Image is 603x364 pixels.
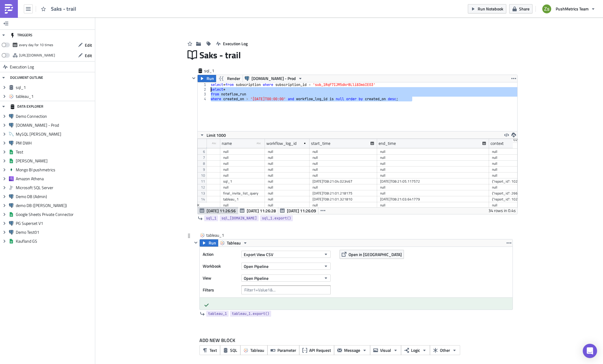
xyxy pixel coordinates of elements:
[334,345,370,355] button: Message
[207,132,226,138] span: Limit 1000
[198,87,210,92] div: 2
[16,176,93,181] span: Amazon Athena
[10,101,43,112] div: DATA EXPLORER
[203,262,238,271] label: Workbook
[230,311,271,317] a: tableau_1.export()
[244,275,268,281] span: Open Pipeline
[488,207,516,214] div: 34 rows in 0.4s
[16,140,93,146] span: PM DWH
[223,155,262,161] div: null
[430,345,460,355] button: Other
[223,178,262,184] div: sql_1
[268,202,307,208] div: null
[230,347,237,353] span: SQL
[16,85,93,90] span: sql_1
[220,215,259,221] a: sql_[DOMAIN_NAME]
[492,167,531,172] div: null
[16,158,93,164] span: [PERSON_NAME]
[209,239,216,247] span: Run
[287,208,316,214] span: [DATE] 11:26:09
[380,155,486,161] div: null
[204,68,228,74] span: sql_1
[380,172,486,178] div: null
[313,190,374,196] div: [DATE]T08:21:01.218175
[241,263,331,270] button: Open Pipeline
[16,149,93,155] span: Test
[198,82,210,87] div: 1
[16,212,93,217] span: Google Sheets Private Connector
[556,6,589,12] span: PushMetrics Team
[492,202,531,208] div: null
[411,347,420,353] span: Logic
[478,6,503,12] span: Run Notebook
[542,4,552,14] img: Avatar
[492,196,531,202] div: {"report_id": 10206, "report_uid": "wVoznA8oA1", "report_type": "notebook", "block_id": 521666, "...
[309,347,331,353] span: API Request
[16,203,93,208] span: demo DB ([PERSON_NAME])
[490,139,504,148] div: context
[192,239,199,246] button: Hide content
[179,202,217,208] div: kM214kLE6K
[218,239,250,247] button: Tableau
[268,178,307,184] div: null
[198,97,210,101] div: 4
[241,274,331,282] button: Open Pipeline
[210,347,217,353] span: Text
[227,75,240,82] span: Render
[200,239,218,247] button: Run
[380,190,486,196] div: null
[380,167,486,172] div: null
[250,347,264,353] span: Tableau
[223,184,262,190] div: null
[222,139,232,148] div: name
[223,172,262,178] div: null
[313,202,374,208] div: null
[16,114,93,119] span: Demo Connection
[509,4,532,13] button: Share
[207,75,214,82] span: Run
[140,22,159,28] span: Add Image
[199,337,513,344] label: ADD NEW BLOCK
[75,51,95,60] button: Edit
[492,149,531,155] div: null
[354,224,361,231] button: Add Block below
[199,49,241,61] span: Saks - trail
[247,208,276,214] span: [DATE] 11:26:28
[206,311,229,317] a: tableau_1
[223,202,262,208] div: null
[204,215,218,221] a: sql_1
[266,139,296,148] div: workflow_log_id
[440,347,450,353] span: Other
[313,167,374,172] div: null
[539,2,599,15] button: PushMetrics Team
[353,319,360,326] button: Add Block below
[241,251,331,258] button: Export View CSV
[16,167,93,172] span: Mongo BI pushmetrics
[51,5,77,12] span: Saks - trail
[267,345,299,355] button: Parameter
[16,239,93,244] span: Kaufland GS
[313,155,374,161] div: null
[241,285,331,294] input: Filter1=Value1&...
[232,311,269,317] span: tableau_1.export()
[519,6,529,12] span: Share
[207,208,236,214] span: [DATE] 11:26:56
[492,161,531,167] div: null
[380,202,486,208] div: null
[227,239,241,247] span: Tableau
[221,215,257,221] span: sql_[DOMAIN_NAME]
[468,4,506,13] button: Run Notebook
[244,263,268,269] span: Open Pipeline
[223,149,262,155] div: null
[223,167,262,172] div: null
[268,149,307,155] div: null
[370,345,401,355] button: Visual
[268,196,307,202] div: null
[198,75,216,82] button: Run
[16,131,93,137] span: MySQL [PERSON_NAME]
[349,251,402,258] span: Open in [GEOGRAPHIC_DATA]
[240,345,268,355] button: Tableau
[344,347,360,353] span: Message
[313,178,374,184] div: [DATE]T08:21:04.023467
[10,72,43,83] div: DOCUMENT OUTLINE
